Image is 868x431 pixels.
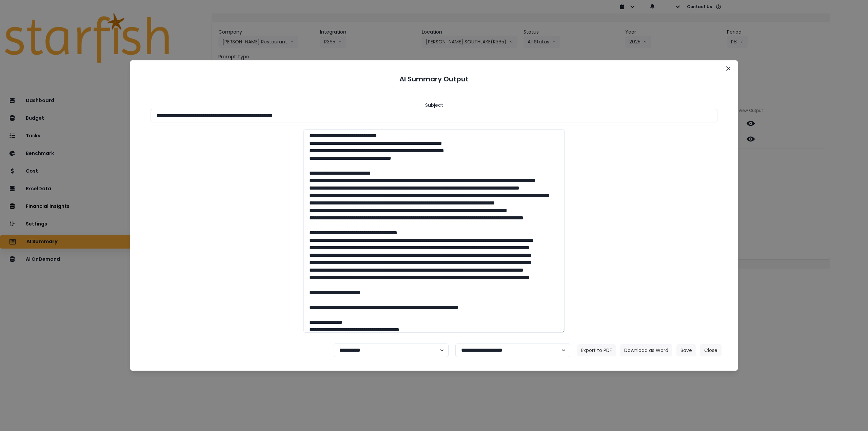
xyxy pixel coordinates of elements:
[577,344,616,356] button: Export to PDF
[676,344,696,356] button: Save
[138,68,730,90] header: AI Summary Output
[620,344,672,356] button: Download as Word
[700,344,722,356] button: Close
[723,63,734,74] button: Close
[425,102,443,109] header: Subject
